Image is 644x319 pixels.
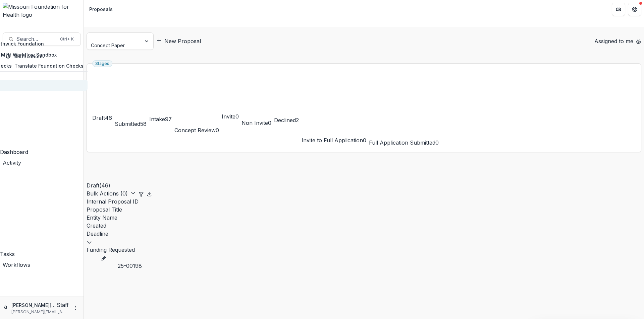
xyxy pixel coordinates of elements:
button: Open table manager [636,37,641,45]
button: edit [101,254,106,262]
button: Get Help [628,3,641,16]
div: Funding Requested [87,246,170,254]
button: Bulk Actions (0) [87,189,136,197]
button: Intake97 [149,69,172,147]
span: 0 [216,127,219,134]
div: Entity Name [87,214,170,222]
span: Non Invite [241,119,268,126]
button: Declined2 [274,69,299,147]
button: More [71,304,79,312]
img: Missouri Foundation for Health logo [3,3,81,19]
span: Invite to Full Application [302,137,363,144]
div: MFH Workflow Sandbox [1,51,57,58]
span: 97 [165,116,172,123]
span: 46 [105,114,112,121]
span: Submitted [115,121,140,127]
div: Proposals [89,6,113,13]
button: Partners [612,3,625,16]
button: Submitted58 [115,69,147,147]
span: Activity [3,159,21,166]
span: Stages [95,61,109,66]
span: Draft [92,114,105,121]
span: Declined [274,117,296,124]
div: Proposal Title [87,206,170,214]
span: Bulk Actions ( 0 ) [87,190,128,197]
div: Created [87,222,170,230]
span: 0 [435,139,439,146]
span: Intake [149,116,165,123]
div: Deadline [87,230,170,238]
h2: Draft ( 46 ) [87,158,110,189]
button: Invite0 [222,69,239,147]
p: [PERSON_NAME][EMAIL_ADDRESS][DOMAIN_NAME] [11,302,57,309]
button: Draft46 [92,69,112,147]
span: Concept Review [174,127,216,134]
span: 2 [296,117,299,124]
button: Concept Review0 [174,69,219,147]
nav: breadcrumb [87,4,115,14]
span: Full Application Submitted [369,139,435,146]
div: Deadline [87,230,170,246]
div: Translate Foundation Checks [14,62,84,69]
p: Staff [57,301,69,309]
span: 0 [235,113,239,120]
span: Workflows [3,261,30,268]
button: Assigned to me [592,37,633,45]
button: Edit table settings [139,189,144,197]
span: 25-00198 [118,262,142,270]
span: 0 [363,137,366,144]
p: [PERSON_NAME][EMAIL_ADDRESS][DOMAIN_NAME] [11,309,69,315]
div: Concept Paper [91,42,131,49]
button: Export table data [147,189,152,197]
span: Invite [222,113,235,120]
button: Invite to Full Application0 [302,69,366,147]
div: anveet@trytemelio.com [4,303,9,311]
div: Internal Proposal ID [87,197,170,206]
span: 0 [268,119,271,126]
span: 58 [140,121,147,127]
button: Non Invite0 [241,69,271,147]
button: Full Application Submitted0 [369,69,439,147]
button: New Proposal [156,37,201,45]
svg: sorted descending [87,240,92,245]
